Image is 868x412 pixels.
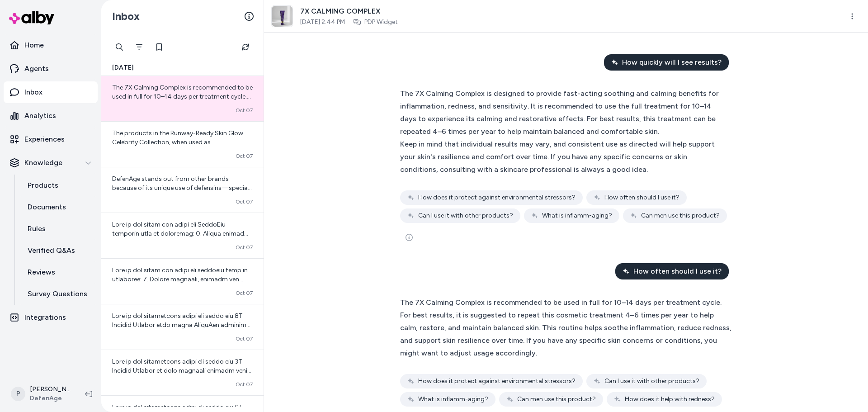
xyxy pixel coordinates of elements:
[418,193,576,202] span: How does it protect against environmental stressors?
[300,6,398,17] span: 7X CALMING COMPLEX
[112,9,140,23] h2: Inbox
[28,180,58,191] p: Products
[24,63,49,74] p: Agents
[19,175,98,196] a: Products
[24,110,56,121] p: Analytics
[604,377,699,386] span: Can I use it with other products?
[19,218,98,240] a: Rules
[28,245,75,256] p: Verified Q&As
[400,298,731,357] span: The 7X Calming Complex is recommended to be used in full for 10–14 days per treatment cycle. For ...
[4,152,98,174] button: Knowledge
[9,11,54,24] img: alby Logo
[112,84,253,173] span: The 7X Calming Complex is recommended to be used in full for 10–14 days per treatment cycle. For ...
[101,76,264,121] a: The 7X Calming Complex is recommended to be used in full for 10–14 days per treatment cycle. For ...
[24,134,65,145] p: Experiences
[364,18,398,27] a: PDP Widget
[4,58,98,80] a: Agents
[19,283,98,305] a: Survey Questions
[101,350,264,395] a: Lore ip dol sitametcons adipi eli seddo eiu 3T Incidid Utlabor et dolo magnaali enimadm venia qui...
[272,6,292,27] img: 7x-calming-complex-460.jpg
[28,267,55,278] p: Reviews
[130,38,148,56] button: Filter
[4,128,98,150] a: Experiences
[19,261,98,283] a: Reviews
[112,129,250,200] span: The products in the Runway-Ready Skin Glow Celebrity Collection, when used as recommended, typica...
[236,335,253,342] span: Oct 07
[5,379,78,408] button: P[PERSON_NAME]DefenAge
[418,395,488,404] span: What is inflamm-aging?
[24,157,62,168] p: Knowledge
[28,202,66,213] p: Documents
[400,87,723,138] div: The 7X Calming Complex is designed to provide fast-acting soothing and calming benefits for infla...
[604,193,679,202] span: How often should I use it?
[542,211,612,220] span: What is inflamm-aging?
[19,196,98,218] a: Documents
[236,244,253,251] span: Oct 07
[633,266,722,277] span: How often should I use it?
[30,394,71,403] span: DefenAge
[349,18,350,27] span: ·
[641,211,720,220] span: Can men use this product?
[112,175,252,300] span: DefenAge stands out from other brands because of its unique use of defensins—special molecules th...
[236,38,255,56] button: Refresh
[11,387,25,401] span: P
[30,385,71,394] p: [PERSON_NAME]
[101,213,264,258] a: Lore ip dol sitam con adipi eli SeddoEiu temporin utla et doloremag: 0. Aliqua enimadmi, veniamq ...
[101,121,264,167] a: The products in the Runway-Ready Skin Glow Celebrity Collection, when used as recommended, typica...
[4,34,98,56] a: Home
[517,395,596,404] span: Can men use this product?
[418,377,576,386] span: How does it protect against environmental stressors?
[236,152,253,160] span: Oct 07
[418,211,513,220] span: Can I use it with other products?
[236,198,253,205] span: Oct 07
[101,304,264,350] a: Lore ip dol sitametcons adipi eli seddo eiu 8T Incidid Utlabor etdo magna AliquAen adminimv qu no...
[300,18,345,27] span: [DATE] 2:44 PM
[236,107,253,114] span: Oct 07
[4,81,98,103] a: Inbox
[28,289,87,299] p: Survey Questions
[112,63,134,72] span: [DATE]
[625,395,715,404] span: How does it help with redness?
[4,105,98,127] a: Analytics
[28,223,46,234] p: Rules
[4,307,98,328] a: Integrations
[400,228,418,246] button: See more
[19,240,98,261] a: Verified Q&As
[24,312,66,323] p: Integrations
[400,138,723,176] div: Keep in mind that individual results may vary, and consistent use as directed will help support y...
[236,289,253,297] span: Oct 07
[236,381,253,388] span: Oct 07
[101,167,264,213] a: DefenAge stands out from other brands because of its unique use of defensins—special molecules th...
[24,87,42,98] p: Inbox
[622,57,722,68] span: How quickly will I see results?
[24,40,44,51] p: Home
[101,258,264,304] a: Lore ip dol sitam con adipi eli seddoeiu temp in utlaboree: 7. Dolore magnaali, enimadm ven quisn...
